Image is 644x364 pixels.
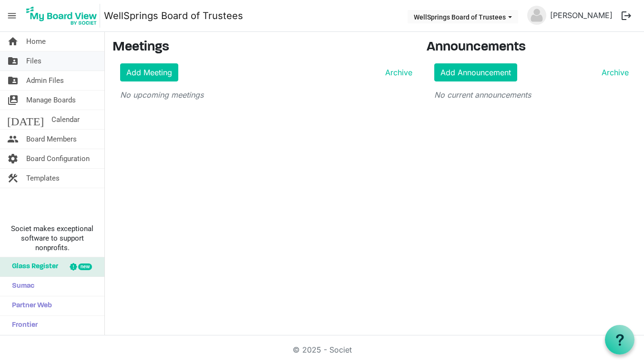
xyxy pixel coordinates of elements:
a: Add Meeting [120,63,178,81]
img: no-profile-picture.svg [527,6,546,25]
button: logout [616,6,636,26]
a: My Board View Logo [23,4,104,28]
button: WellSprings Board of Trustees dropdownbutton [408,10,518,23]
span: Templates [26,169,60,188]
span: Board Members [26,130,77,149]
img: My Board View Logo [23,4,100,28]
span: Partner Web [7,296,52,315]
h3: Meetings [112,40,412,56]
a: Add Announcement [434,63,517,81]
p: No upcoming meetings [120,89,412,101]
span: construction [7,169,19,188]
span: Home [26,32,46,51]
a: Archive [598,67,629,78]
p: No current announcements [434,89,629,101]
h3: Announcements [427,40,636,56]
span: Sumac [7,277,34,296]
span: switch_account [7,91,19,110]
span: folder_shared [7,51,19,71]
a: WellSprings Board of Trustees [104,6,243,25]
span: Manage Boards [26,91,76,110]
span: Admin Files [26,71,64,90]
div: new [78,263,92,270]
span: Societ makes exceptional software to support nonprofits. [4,224,100,253]
span: folder_shared [7,71,19,90]
span: settings [7,149,19,168]
span: Calendar [51,110,80,129]
span: people [7,130,19,149]
a: Archive [381,67,412,78]
a: © 2025 - Societ [293,345,352,354]
a: [PERSON_NAME] [546,6,616,25]
span: [DATE] [7,110,44,129]
span: Board Configuration [26,149,90,168]
span: Glass Register [7,257,58,276]
span: home [7,32,19,51]
span: Files [26,51,41,71]
span: Frontier [7,316,38,335]
span: menu [3,7,21,25]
